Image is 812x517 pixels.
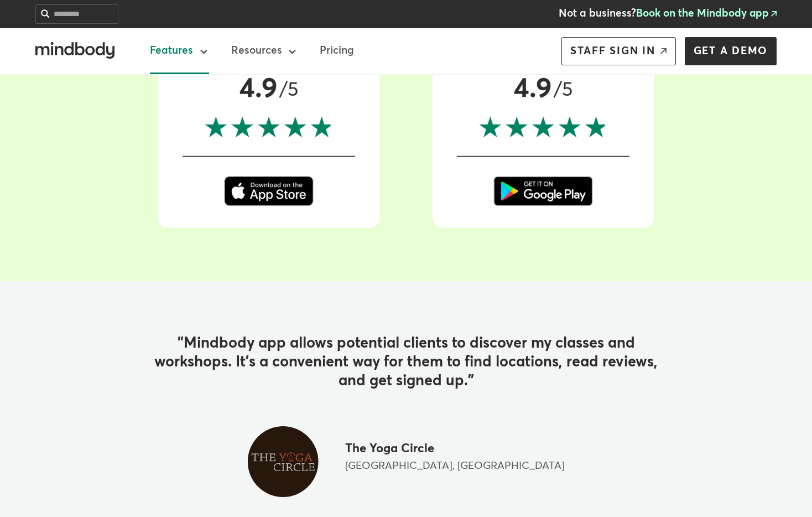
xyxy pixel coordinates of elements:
span: Get a demo [694,46,768,56]
span: Features [150,45,209,74]
p: [GEOGRAPHIC_DATA], [GEOGRAPHIC_DATA] [345,458,565,474]
div: Not a business? [559,6,777,22]
img: The Mindbody Consumer App has a 4.9-star rating on the App Store [158,53,379,228]
a: Get a demo [685,37,777,65]
img: The Yoga Circle logo [248,426,319,497]
blockquote: "Mindbody app allows potential clients to discover my classes and workshops. It's a convenient wa... [144,334,668,426]
a: Pricing [320,45,354,74]
iframe: Drift Widget Chat Controller [600,437,799,504]
span: Staff sign in [570,46,667,56]
a: Book on the Mindbody app [636,8,777,19]
h2: The Yoga Circle [345,440,565,458]
span: Resources [231,45,298,74]
a: Staff sign in [561,37,676,65]
img: Mindbody Business Home [35,42,114,59]
img: The Mindbody Consumer App has a 4.9-star rating on Google Play [433,53,654,228]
